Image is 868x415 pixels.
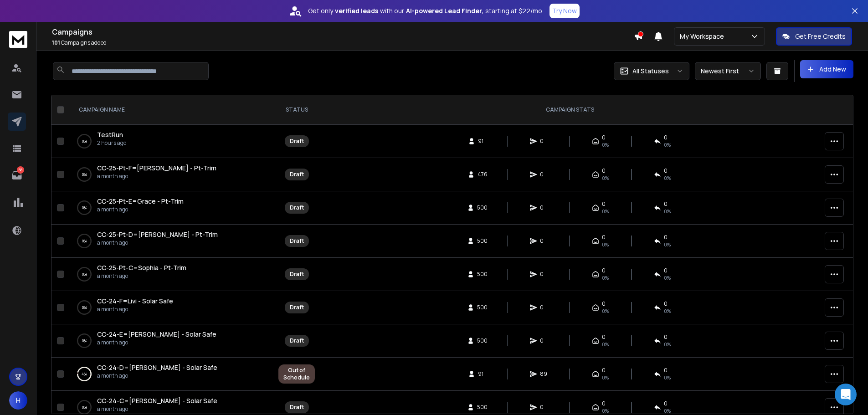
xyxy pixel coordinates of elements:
div: Draft [290,404,304,411]
p: 0 % [82,336,87,345]
span: 0% [664,407,671,415]
p: 0 % [82,137,87,146]
a: CC-24-F=Livi - Solar Safe [97,297,173,306]
button: Add New [800,60,853,78]
span: 0 [540,204,549,211]
span: 0 % [664,374,671,381]
h1: Campaigns [52,26,634,37]
span: 0 [602,200,606,208]
span: 0 [540,404,549,411]
span: 0 [540,138,549,145]
p: 0 % [82,236,87,246]
p: 0 % [82,303,87,312]
span: 0 [664,134,668,141]
span: 101 [52,39,60,46]
th: CAMPAIGN NAME [68,95,273,125]
span: 0 [540,237,549,245]
span: 0% [664,341,671,348]
a: TestRun [97,130,123,139]
span: 0% [664,307,671,315]
span: CC-25-Pt-E=Grace - Pt-Trim [97,197,184,205]
td: 0%CC-25-Pt-D=[PERSON_NAME] - Pt-Trima month ago [68,225,273,258]
span: 0% [602,174,609,182]
span: 0% [602,374,609,381]
p: 4 % [82,369,87,379]
img: logo [9,31,27,48]
td: 0%CC-24-E=[PERSON_NAME] - Solar Safea month ago [68,324,273,358]
p: 0 % [82,270,87,279]
span: CC-25-Pt-F=[PERSON_NAME] - Pt-Trim [97,164,216,172]
a: CC-25-Pt-E=Grace - Pt-Trim [97,197,184,206]
span: 500 [477,337,488,344]
td: 0%CC-24-F=Livi - Solar Safea month ago [68,291,273,324]
span: 0 [602,234,606,241]
span: 0 [664,300,668,307]
span: 0 [602,367,606,374]
p: a month ago [97,405,217,413]
span: 0 [540,171,549,178]
span: 89 [540,370,549,378]
div: Draft [290,237,304,245]
a: CC-25-Pt-F=[PERSON_NAME] - Pt-Trim [97,164,216,173]
p: a month ago [97,372,217,379]
span: 0% [602,141,609,149]
p: a month ago [97,339,216,346]
span: 0 [602,134,606,141]
p: 0 % [82,403,87,412]
div: Open Intercom Messenger [835,384,857,405]
span: 0 [540,271,549,278]
span: 0 [664,167,668,174]
span: 0% [602,407,609,415]
span: 0 [664,200,668,208]
span: 0 [602,400,606,407]
div: Draft [290,271,304,278]
span: 0 [664,400,668,407]
span: 0 [602,333,606,341]
span: CC-24-E=[PERSON_NAME] - Solar Safe [97,330,216,338]
span: 0 [540,337,549,344]
button: Try Now [550,4,580,18]
th: CAMPAIGN STATS [320,95,819,125]
span: 0 [602,267,606,274]
p: a month ago [97,239,218,246]
a: CC-24-D=[PERSON_NAME] - Solar Safe [97,363,217,372]
span: 500 [477,304,488,311]
td: 0%TestRun2 hours ago [68,125,273,158]
span: 0% [664,141,671,149]
span: 91 [478,138,487,145]
p: a month ago [97,306,173,313]
span: 0% [664,274,671,282]
td: 0%CC-25-Pt-C=Sophia - Pt-Trima month ago [68,258,273,291]
span: 0 [664,234,668,241]
a: 58 [8,166,26,184]
p: a month ago [97,272,186,280]
p: a month ago [97,173,216,180]
span: CC-24-C=[PERSON_NAME] - Solar Safe [97,396,217,405]
p: Try Now [552,6,577,15]
div: Out of Schedule [283,367,310,381]
a: CC-24-E=[PERSON_NAME] - Solar Safe [97,330,216,339]
a: CC-25-Pt-D=[PERSON_NAME] - Pt-Trim [97,230,218,239]
span: 476 [478,171,488,178]
a: CC-25-Pt-C=Sophia - Pt-Trim [97,263,186,272]
span: 0 [602,300,606,307]
button: Newest First [695,62,761,80]
div: Draft [290,138,304,145]
span: 500 [477,204,488,211]
div: Draft [290,304,304,311]
div: Draft [290,204,304,211]
p: Get Free Credits [795,32,846,41]
div: Draft [290,171,304,178]
button: H [9,391,27,410]
span: 0% [602,274,609,282]
span: 500 [477,237,488,245]
span: 500 [477,271,488,278]
span: 0 [664,333,668,341]
strong: AI-powered Lead Finder, [406,6,483,15]
p: 0 % [82,170,87,179]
